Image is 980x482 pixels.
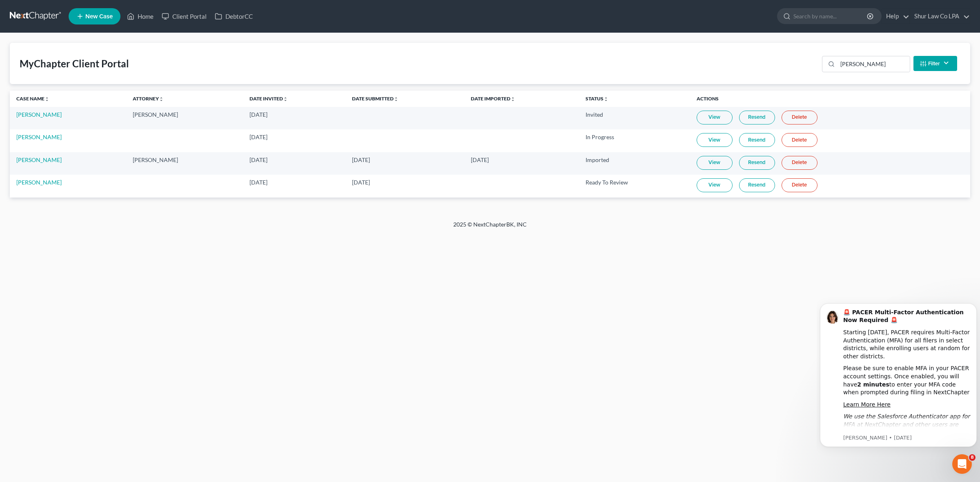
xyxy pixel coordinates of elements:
a: DebtorCC [211,9,257,24]
a: Delete [782,133,817,147]
a: Shur Law Co LPA [910,9,970,24]
a: Resend [739,156,775,170]
span: [DATE] [352,156,370,163]
a: Client Portal [158,9,211,24]
i: unfold_more [159,97,164,102]
span: [DATE] [249,133,267,140]
span: New Case [85,13,113,20]
div: 2025 © NextChapterBK, INC [257,220,723,235]
a: Home [123,9,158,24]
a: Delete [782,178,817,192]
a: View [697,111,733,124]
input: Search by name... [793,9,868,24]
span: [DATE] [249,179,267,186]
a: View [697,133,733,147]
iframe: Intercom live chat [952,454,972,474]
td: Imported [579,152,690,175]
i: unfold_more [510,97,515,102]
a: Resend [739,133,775,147]
i: unfold_more [604,97,608,102]
a: Statusunfold_more [586,96,608,102]
a: Resend [739,178,775,192]
a: Date Importedunfold_more [471,96,515,102]
span: 8 [969,454,976,461]
td: Invited [579,107,690,129]
a: View [697,178,733,192]
a: [PERSON_NAME] [16,111,62,118]
a: View [697,156,733,170]
td: In Progress [579,129,690,152]
iframe: Intercom notifications message [817,291,980,460]
td: [PERSON_NAME] [126,152,243,175]
td: [PERSON_NAME] [126,107,243,129]
a: Resend [739,111,775,124]
a: Date Submittedunfold_more [352,96,399,102]
a: Attorneyunfold_more [133,96,164,102]
a: Delete [782,156,817,170]
div: MyChapter Client Portal [20,57,129,70]
span: [DATE] [249,156,267,163]
i: unfold_more [45,97,49,102]
a: Case Nameunfold_more [16,96,49,102]
button: Filter [913,56,957,71]
input: Search... [837,56,910,72]
a: [PERSON_NAME] [16,133,62,140]
span: [DATE] [471,156,489,163]
a: [PERSON_NAME] [16,156,62,163]
th: Actions [690,91,970,107]
a: Date Invitedunfold_more [249,96,288,102]
td: Ready To Review [579,175,690,197]
span: [DATE] [249,111,267,118]
i: unfold_more [394,97,399,102]
a: [PERSON_NAME] [16,179,62,186]
span: [DATE] [352,179,370,186]
i: unfold_more [283,97,288,102]
a: Help [882,9,909,24]
a: Delete [782,111,817,124]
